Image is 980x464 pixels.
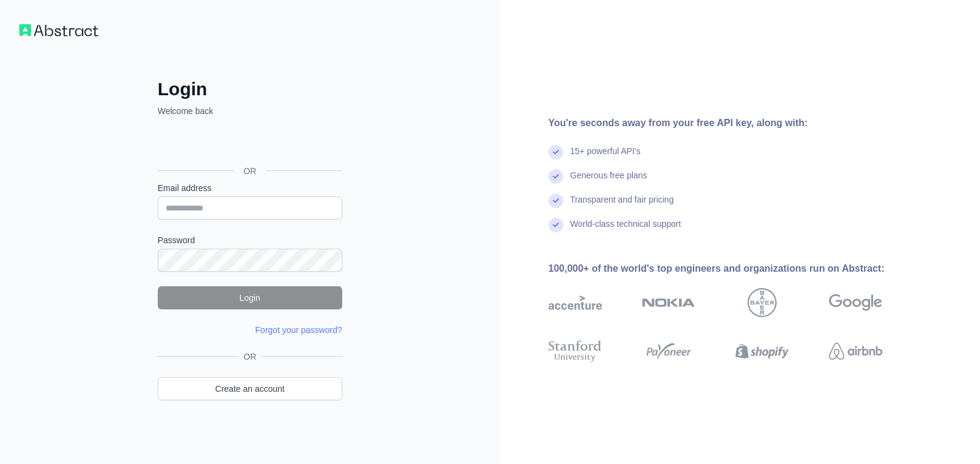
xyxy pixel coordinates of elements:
img: stanford university [549,338,602,365]
div: World-class technical support [570,218,681,242]
div: Generous free plans [570,169,647,193]
span: OR [234,165,266,177]
iframe: Sign in with Google Button [152,130,346,157]
span: OR [238,351,261,363]
img: bayer [748,288,777,317]
div: You're seconds away from your free API key, along with: [549,116,921,130]
div: Transparent and fair pricing [570,193,674,218]
a: Create an account [158,377,342,400]
img: accenture [549,288,602,317]
a: Forgot your password? [255,325,342,335]
div: 100,000+ of the world's top engineers and organizations run on Abstract: [549,261,921,276]
div: Sign in with Google. Opens in new tab [158,130,340,157]
label: Email address [158,182,342,194]
button: Login [158,286,342,309]
img: check mark [549,193,563,208]
img: check mark [549,169,563,184]
img: Workflow [19,24,98,36]
img: payoneer [642,338,695,365]
div: 15+ powerful API's [570,145,641,169]
label: Password [158,234,342,246]
p: Welcome back [158,105,342,117]
img: google [829,288,882,317]
img: check mark [549,218,563,232]
img: airbnb [829,338,882,365]
h2: Login [158,78,342,100]
img: nokia [642,288,695,317]
img: check mark [549,145,563,160]
img: shopify [735,338,789,365]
